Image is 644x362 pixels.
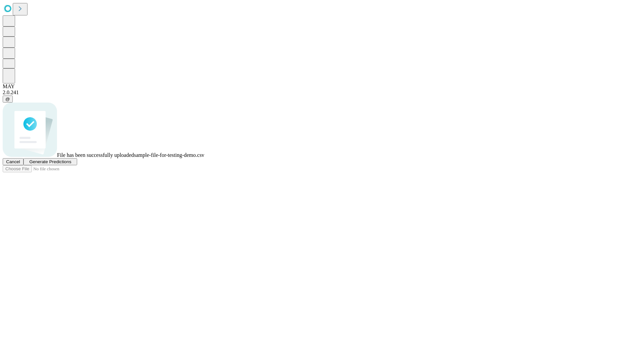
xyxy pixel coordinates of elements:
button: @ [3,96,13,103]
span: File has been successfully uploaded [57,152,134,158]
span: Cancel [6,159,20,164]
span: Generate Predictions [29,159,71,164]
div: 2.0.241 [3,89,641,96]
span: sample-file-for-testing-demo.csv [134,152,204,158]
button: Cancel [3,158,23,165]
span: @ [5,97,10,102]
div: MAY [3,83,641,89]
button: Generate Predictions [23,158,77,165]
